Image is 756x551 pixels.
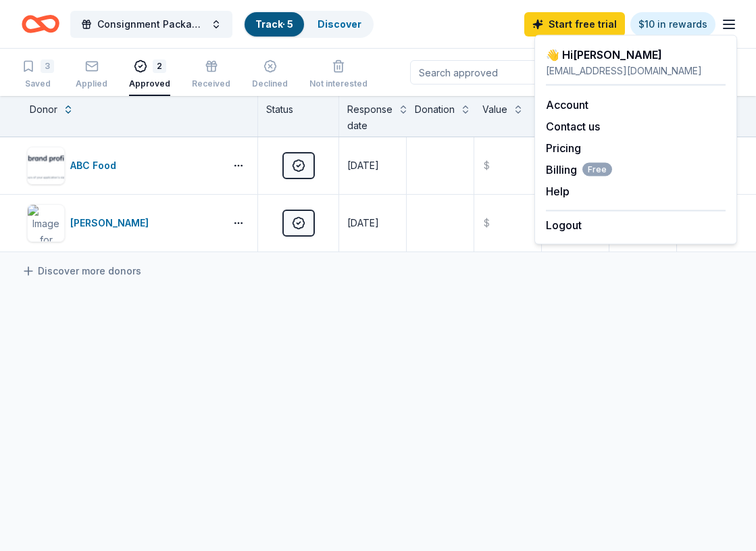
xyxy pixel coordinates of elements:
[76,54,107,96] button: Applied
[410,60,583,85] input: Search approved
[22,54,54,96] button: 3Saved
[309,78,368,89] div: Not interested
[339,195,406,251] button: [DATE]
[255,18,293,30] a: Track· 5
[192,54,230,96] button: Received
[22,263,141,279] a: Discover more donors
[27,147,220,185] button: Image for ABC FoodABC Food
[70,215,154,231] div: [PERSON_NAME]
[347,215,379,231] div: [DATE]
[129,78,170,89] div: Approved
[546,162,612,178] span: Billing
[546,162,612,178] button: BillingFree
[97,16,205,32] span: Consignment Packages
[546,217,582,233] button: Logout
[28,205,64,241] img: Image for Hannah Brand
[415,101,455,118] div: Donation
[27,204,220,242] button: Image for Hannah Brand[PERSON_NAME]
[252,78,288,89] div: Declined
[22,8,59,40] a: Home
[258,96,339,137] div: Status
[339,137,406,194] button: [DATE]
[347,101,393,134] div: Response date
[546,47,726,63] div: 👋 Hi [PERSON_NAME]
[252,54,288,96] button: Declined
[309,54,368,96] button: Not interested
[129,54,170,96] button: 2Approved
[546,183,570,199] button: Help
[546,98,588,112] a: Account
[546,141,581,155] a: Pricing
[318,18,361,30] a: Discover
[76,78,107,89] div: Applied
[243,11,374,38] button: Track· 5Discover
[524,12,625,37] a: Start free trial
[482,101,507,118] div: Value
[41,59,54,73] div: 3
[347,158,379,174] div: [DATE]
[70,11,232,38] button: Consignment Packages
[28,147,64,184] img: Image for ABC Food
[546,63,726,79] div: [EMAIL_ADDRESS][DOMAIN_NAME]
[22,78,54,89] div: Saved
[582,163,612,176] span: Free
[70,158,122,174] div: ABC Food
[30,101,57,118] div: Donor
[153,59,166,73] div: 2
[546,118,600,135] button: Contact us
[192,78,230,89] div: Received
[630,12,715,37] a: $10 in rewards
